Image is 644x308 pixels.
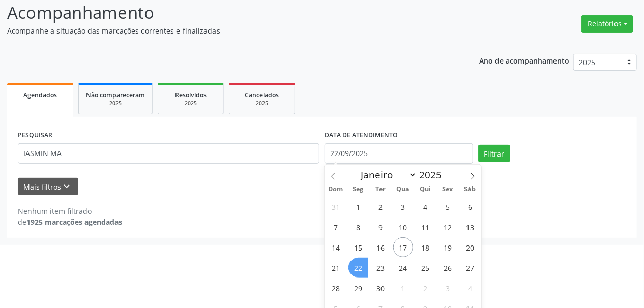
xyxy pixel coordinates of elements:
[18,206,122,217] div: Nenhum item filtrado
[326,217,346,237] span: Setembro 7, 2025
[86,100,145,107] div: 2025
[460,197,480,217] span: Setembro 6, 2025
[438,237,458,257] span: Setembro 19, 2025
[392,186,414,193] span: Qua
[371,278,391,298] span: Setembro 30, 2025
[326,258,346,278] span: Setembro 21, 2025
[356,168,417,182] select: Month
[480,54,570,67] p: Ano de acompanhamento
[478,145,510,162] button: Filtrar
[325,128,398,143] label: DATA DE ATENDIMENTO
[460,217,480,237] span: Setembro 13, 2025
[393,217,413,237] span: Setembro 10, 2025
[348,217,368,237] span: Setembro 8, 2025
[18,143,319,164] input: Nome, CNS
[438,217,458,237] span: Setembro 12, 2025
[348,237,368,257] span: Setembro 15, 2025
[416,237,435,257] span: Setembro 18, 2025
[460,237,480,257] span: Setembro 20, 2025
[347,186,369,193] span: Seg
[460,278,480,298] span: Outubro 4, 2025
[348,278,368,298] span: Setembro 29, 2025
[436,186,459,193] span: Sex
[371,217,391,237] span: Setembro 9, 2025
[438,197,458,217] span: Setembro 5, 2025
[245,90,279,99] span: Cancelados
[348,258,368,278] span: Setembro 22, 2025
[371,237,391,257] span: Setembro 16, 2025
[371,197,391,217] span: Setembro 2, 2025
[348,197,368,217] span: Setembro 1, 2025
[581,15,633,33] button: Relatórios
[393,197,413,217] span: Setembro 3, 2025
[237,100,287,107] div: 2025
[325,143,473,164] input: Selecione um intervalo
[416,197,435,217] span: Setembro 4, 2025
[393,237,413,257] span: Setembro 17, 2025
[459,186,481,193] span: Sáb
[175,90,207,99] span: Resolvidos
[26,217,122,227] strong: 1925 marcações agendadas
[86,90,145,99] span: Não compareceram
[414,186,436,193] span: Qui
[416,258,435,278] span: Setembro 25, 2025
[369,186,392,193] span: Ter
[417,168,450,181] input: Year
[438,278,458,298] span: Outubro 3, 2025
[371,258,391,278] span: Setembro 23, 2025
[62,181,73,192] i: keyboard_arrow_down
[18,128,52,143] label: PESQUISAR
[393,278,413,298] span: Outubro 1, 2025
[416,217,435,237] span: Setembro 11, 2025
[393,258,413,278] span: Setembro 24, 2025
[416,278,435,298] span: Outubro 2, 2025
[23,90,57,99] span: Agendados
[326,237,346,257] span: Setembro 14, 2025
[18,178,78,196] button: Mais filtroskeyboard_arrow_down
[165,100,216,107] div: 2025
[438,258,458,278] span: Setembro 26, 2025
[325,186,347,193] span: Dom
[326,197,346,217] span: Agosto 31, 2025
[7,25,448,36] p: Acompanhe a situação das marcações correntes e finalizadas
[18,217,122,227] div: de
[326,278,346,298] span: Setembro 28, 2025
[460,258,480,278] span: Setembro 27, 2025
